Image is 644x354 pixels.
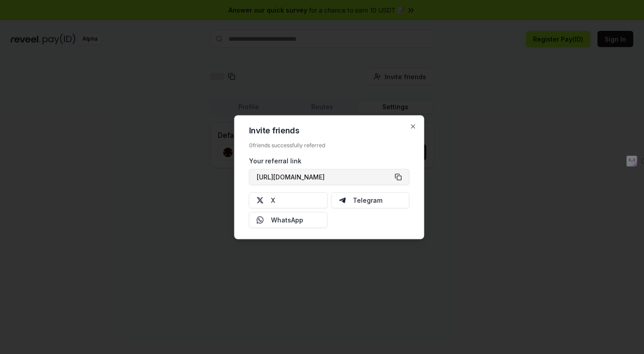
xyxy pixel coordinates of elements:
img: Telegram [339,196,346,204]
h2: Invite friends [249,126,410,134]
button: [URL][DOMAIN_NAME] [249,169,410,185]
div: Your referral link [249,156,410,165]
button: Telegram [331,192,410,208]
img: Whatsapp [257,216,264,223]
img: X [257,196,264,204]
button: X [249,192,328,208]
button: WhatsApp [249,212,328,228]
div: 0 friends successfully referred [249,141,410,149]
span: [URL][DOMAIN_NAME] [257,172,325,182]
